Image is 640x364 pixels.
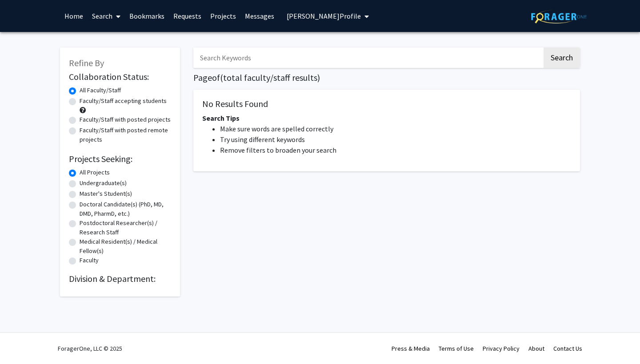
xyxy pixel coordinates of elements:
[80,189,132,198] label: Master's Student(s)
[193,180,580,201] nav: Page navigation
[202,99,571,109] h5: No Results Found
[240,0,279,32] a: Messages
[287,12,361,20] span: [PERSON_NAME] Profile
[60,0,88,32] a: Home
[80,178,127,188] label: Undergraduate(s)
[80,96,167,106] label: Faculty/Staff accepting students
[220,134,571,145] li: Try using different keywords
[80,168,110,177] label: All Projects
[80,200,171,218] label: Doctoral Candidate(s) (PhD, MD, DMD, PharmD, etc.)
[80,86,121,95] label: All Faculty/Staff
[80,115,171,124] label: Faculty/Staff with posted projects
[439,344,474,352] a: Terms of Use
[69,71,171,82] h2: Collaboration Status:
[169,0,206,32] a: Requests
[69,273,171,284] h2: Division & Department:
[193,72,580,83] h1: Page of ( total faculty/staff results)
[88,0,125,32] a: Search
[392,344,430,352] a: Press & Media
[80,256,99,265] label: Faculty
[80,218,171,237] label: Postdoctoral Researcher(s) / Research Staff
[69,154,171,164] h2: Projects Seeking:
[528,344,544,352] a: About
[202,114,240,123] span: Search Tips
[220,123,571,134] li: Make sure words are spelled correctly
[531,10,587,24] img: ForagerOne Logo
[193,47,542,68] input: Search Keywords
[80,237,171,256] label: Medical Resident(s) / Medical Fellow(s)
[80,126,171,144] label: Faculty/Staff with posted remote projects
[206,0,240,32] a: Projects
[220,145,571,155] li: Remove filters to broaden your search
[125,0,169,32] a: Bookmarks
[69,57,104,68] span: Refine By
[544,47,580,68] button: Search
[58,333,122,364] div: ForagerOne, LLC © 2025
[483,344,520,352] a: Privacy Policy
[553,344,582,352] a: Contact Us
